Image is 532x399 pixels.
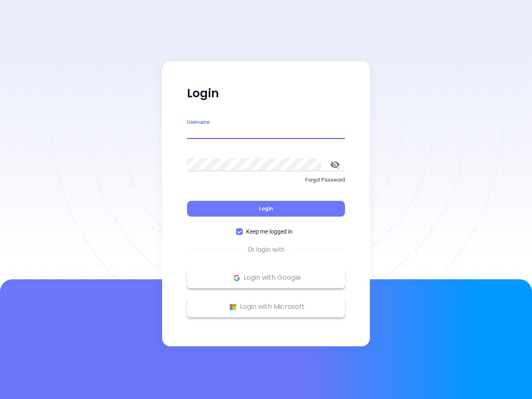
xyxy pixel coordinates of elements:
[259,205,273,212] span: Login
[187,296,345,317] button: Microsoft Logo Login with Microsoft
[244,245,289,255] span: Or login with
[187,86,345,101] p: Login
[325,155,345,175] button: toggle password visibility
[187,267,345,288] button: Google Logo Login with Google
[187,176,345,191] a: Forgot Password
[187,176,345,184] p: Forgot Password
[232,273,242,283] img: Google Logo
[191,271,341,284] p: Login with Google
[191,300,341,313] p: Login with Microsoft
[187,201,345,217] button: Login
[243,227,296,236] span: Keep me logged in
[228,302,238,312] img: Microsoft Logo
[187,120,209,125] label: Username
